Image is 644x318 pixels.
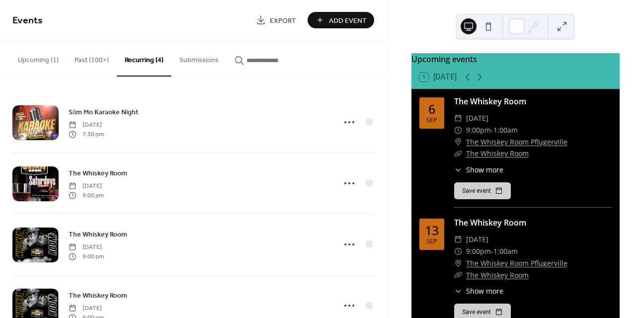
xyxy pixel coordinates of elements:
[466,270,529,280] a: The Whiskey Room
[454,148,462,159] div: ​
[466,286,503,296] span: Show more
[454,136,462,148] div: ​
[270,15,296,26] span: Export
[454,182,511,199] button: Save event
[491,124,493,136] span: -
[454,269,462,281] div: ​
[69,121,104,130] span: [DATE]
[425,224,439,237] div: 13
[329,15,367,26] span: Add Event
[67,40,117,76] button: Past (100+)
[491,245,493,257] span: -
[454,286,462,296] div: ​
[454,96,526,107] a: The Whiskey Room
[466,164,503,175] span: Show more
[69,290,127,301] a: The Whiskey Room
[454,124,462,136] div: ​
[466,112,488,124] span: [DATE]
[454,257,462,269] div: ​
[454,286,503,296] button: ​Show more
[454,234,462,245] div: ​
[69,252,104,261] span: 9:00 pm
[466,245,491,257] span: 9:00pm
[493,124,518,136] span: 1:00am
[454,217,526,228] a: The Whiskey Room
[308,12,374,28] button: Add Event
[454,164,462,175] div: ​
[69,229,127,240] a: The Whiskey Room
[69,182,104,191] span: [DATE]
[466,257,567,269] a: The Whiskey Room Pflugerville
[428,103,435,115] div: 6
[69,107,139,118] span: Sūm Mo Karaoke Night
[69,304,104,313] span: [DATE]
[248,12,304,28] a: Export
[69,243,104,252] span: [DATE]
[117,40,171,77] button: Recurring (4)
[12,11,43,30] span: Events
[411,53,620,65] div: Upcoming events
[69,230,127,240] span: The Whiskey Room
[171,40,227,76] button: Submissions
[466,234,488,245] span: [DATE]
[69,191,104,200] span: 9:00 pm
[69,168,127,179] span: The Whiskey Room
[69,106,139,118] a: Sūm Mo Karaoke Night
[454,112,462,124] div: ​
[493,245,518,257] span: 1:00am
[454,245,462,257] div: ​
[69,130,104,139] span: 7:30 pm
[466,124,491,136] span: 9:00pm
[426,117,437,124] div: Sep
[466,149,529,158] a: The Whiskey Room
[426,238,437,245] div: Sep
[454,164,503,175] button: ​Show more
[10,40,67,76] button: Upcoming (1)
[466,136,567,148] a: The Whiskey Room Pflugerville
[69,167,127,179] a: The Whiskey Room
[69,291,127,301] span: The Whiskey Room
